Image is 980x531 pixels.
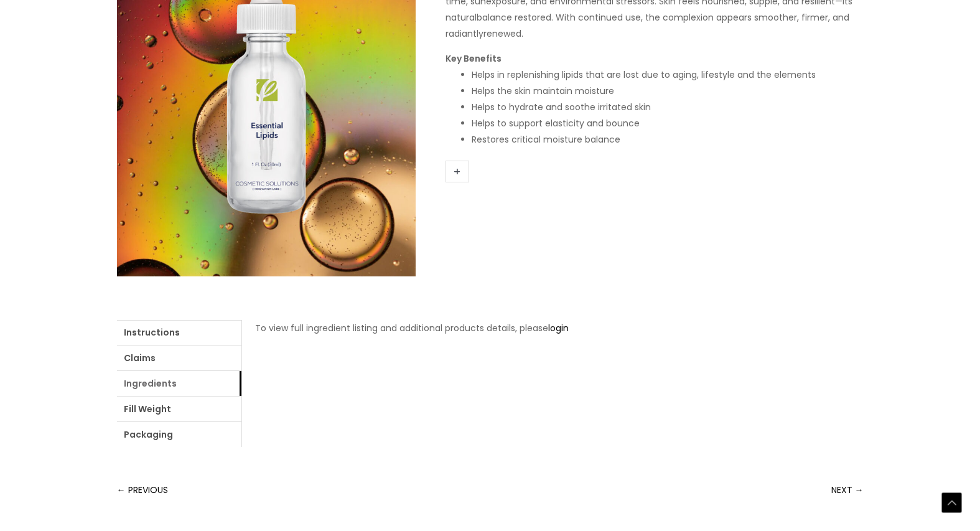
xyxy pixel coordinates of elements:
a: Ingredients [117,371,241,396]
a: Fill Weight [117,397,241,421]
a: NEXT → [831,477,864,502]
li: Restores critical moisture balance [472,131,864,148]
a: Instructions [117,320,241,345]
p: To view full ingredient listing and additional products details, please [255,320,851,336]
span: balance restored. With continued use, the complexion appears smoother, firmer, and radiantly [446,11,849,40]
strong: Key Benefits [446,52,502,65]
a: ← PREVIOUS [117,477,168,502]
li: Helps to support elasticity and bounce [472,115,864,131]
a: Claims [117,345,241,370]
a: login [548,322,569,334]
li: Helps the skin maintain moisture [472,83,864,99]
li: Helps in replenishing lipids that are lost due to aging, lifestyle and the elements [472,67,864,83]
a: Packaging [117,422,241,447]
span: renewed. [483,27,523,40]
li: Helps to hydrate and soothe irritated skin [472,99,864,115]
a: + [446,161,469,182]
